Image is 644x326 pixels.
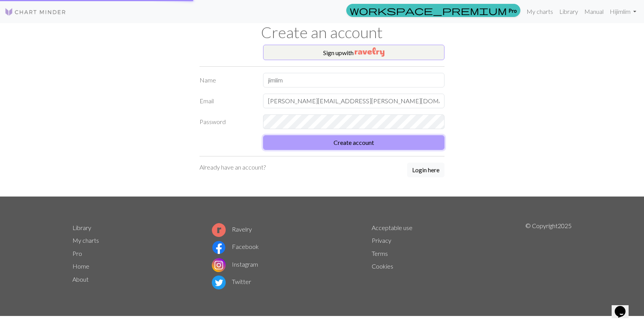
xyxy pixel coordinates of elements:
img: Twitter logo [212,276,226,289]
img: Ravelry logo [212,223,226,237]
a: My charts [523,4,556,19]
a: Pro [72,250,82,257]
a: Privacy [372,237,391,244]
a: Pro [346,4,520,17]
label: Name [195,73,258,87]
img: Facebook logo [212,240,226,254]
a: Terms [372,250,388,257]
button: Create account [263,135,444,150]
img: Ravelry [355,47,384,57]
span: workspace_premium [350,5,507,16]
a: My charts [72,237,99,244]
p: Already have an account? [200,163,266,172]
a: Library [72,224,91,231]
p: © Copyright 2025 [525,221,572,291]
a: Library [556,4,581,19]
a: Manual [581,4,607,19]
a: Acceptable use [372,224,413,231]
a: Ravelry [212,225,252,233]
iframe: chat widget [612,295,636,318]
a: Home [72,262,89,270]
a: Hijimlim [607,4,639,19]
a: Facebook [212,243,259,250]
img: Logo [5,7,66,17]
a: Instagram [212,260,258,268]
h1: Create an account [68,23,576,42]
a: Login here [407,163,444,178]
label: Email [195,94,258,108]
label: Password [195,114,258,129]
a: About [72,276,89,283]
a: Twitter [212,278,251,285]
a: Cookies [372,262,393,270]
button: Sign upwith [263,45,444,60]
button: Login here [407,163,444,177]
img: Instagram logo [212,258,226,272]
